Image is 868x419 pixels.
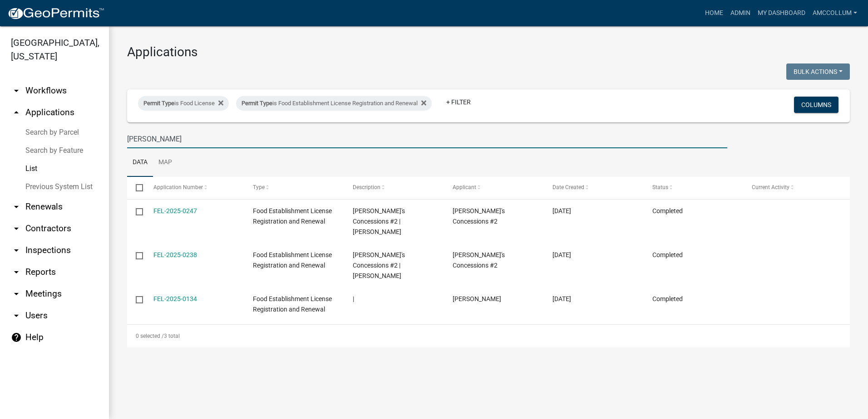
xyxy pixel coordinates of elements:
[652,251,683,258] span: Completed
[11,310,22,321] i: arrow_drop_down
[127,325,850,347] div: 3 total
[236,96,432,111] div: is Food Establishment License Registration and Renewal
[11,288,22,299] i: arrow_drop_down
[143,100,174,107] span: Permit Type
[754,5,809,22] a: My Dashboard
[353,251,405,279] span: Debbie's Concessions #2 | Deborah Hook
[794,97,838,113] button: Columns
[752,184,789,190] span: Current Activity
[144,177,244,199] datatable-header-cell: Application Number
[11,245,22,256] i: arrow_drop_down
[138,96,229,111] div: is Food License
[253,251,332,269] span: Food Establishment License Registration and Renewal
[11,223,22,234] i: arrow_drop_down
[552,207,571,214] span: 09/09/2025
[153,295,197,302] a: FEL-2025-0134
[253,207,332,225] span: Food Establishment License Registration and Renewal
[353,295,354,302] span: |
[242,100,272,107] span: Permit Type
[11,332,22,343] i: help
[11,267,22,278] i: arrow_drop_down
[127,148,153,177] a: Data
[136,333,164,339] span: 0 selected /
[153,207,197,214] a: FEL-2025-0247
[453,207,505,225] span: Debbie's Concessions #2
[11,201,22,212] i: arrow_drop_down
[353,207,405,235] span: Debbie's Concessions #2 | Deborah Hook
[643,177,743,199] datatable-header-cell: Status
[727,5,754,22] a: Admin
[652,184,668,190] span: Status
[786,63,850,80] button: Bulk Actions
[809,5,861,22] a: amccollum
[353,184,380,190] span: Description
[127,44,850,60] h3: Applications
[552,295,571,302] span: 05/05/2025
[701,5,727,22] a: Home
[743,177,843,199] datatable-header-cell: Current Activity
[253,295,332,313] span: Food Establishment License Registration and Renewal
[127,177,144,199] datatable-header-cell: Select
[544,177,644,199] datatable-header-cell: Date Created
[552,184,584,190] span: Date Created
[652,207,683,214] span: Completed
[153,184,203,190] span: Application Number
[253,184,265,190] span: Type
[439,94,478,110] a: + Filter
[11,107,22,118] i: arrow_drop_up
[453,184,476,190] span: Applicant
[153,148,178,177] a: Map
[11,85,22,96] i: arrow_drop_down
[127,130,727,148] input: Search for applications
[344,177,444,199] datatable-header-cell: Description
[652,295,683,302] span: Completed
[444,177,544,199] datatable-header-cell: Applicant
[244,177,344,199] datatable-header-cell: Type
[153,251,197,258] a: FEL-2025-0238
[552,251,571,258] span: 09/03/2025
[453,251,505,269] span: Debbie's Concessions #2
[453,295,501,302] span: Deborah Hook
